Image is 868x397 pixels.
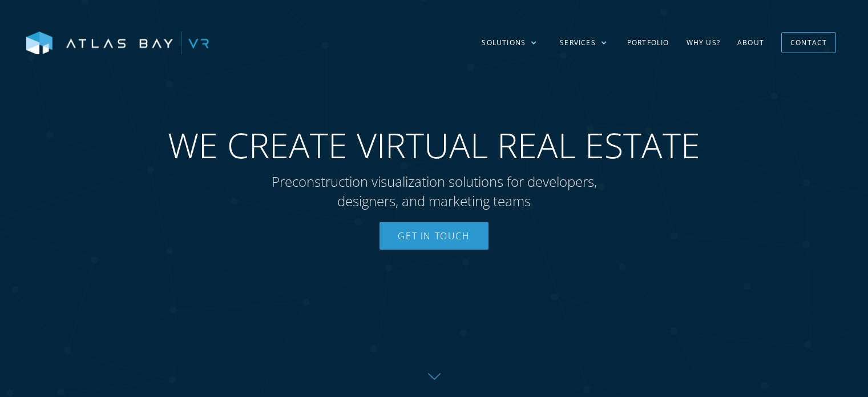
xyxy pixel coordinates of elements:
p: Preconstruction visualization solutions for developers, designers, and marketing teams [249,172,620,210]
div: Contact [790,34,827,51]
a: Why US? [678,26,729,59]
a: About [729,26,773,59]
div: Solutions [470,26,548,59]
div: Services [548,26,619,59]
img: Down further on page [428,373,441,380]
a: Contact [781,32,836,53]
a: Get In Touch [380,222,488,250]
img: Atlas Bay VR Logo [26,31,209,55]
span: WE CREATE VIRTUAL REAL ESTATE [168,125,700,166]
div: Services [560,38,596,48]
a: Portfolio [619,26,678,59]
div: Solutions [482,38,526,48]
